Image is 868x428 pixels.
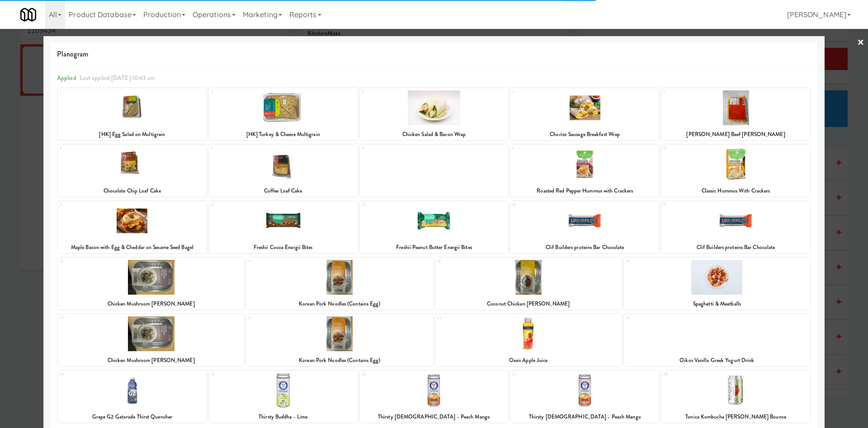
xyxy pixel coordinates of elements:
div: Maple Bacon with Egg & Cheddar on Sesame Seed Bagel [58,242,207,253]
div: 6Chocolate Chip Loaf Cake [58,145,207,197]
div: Chicken Salad & Bacon Wrap [361,129,507,140]
div: 4Chorizo Sausage Breakfast Wrap [510,88,659,140]
div: 24 [60,371,132,378]
div: Tonica Kombucha [PERSON_NAME] Bounce [663,411,809,423]
div: 20Chicken Mushroom [PERSON_NAME] [58,314,244,366]
div: 4 [512,88,585,96]
div: Korean Pork Noodles (Contains Egg) [246,298,433,310]
div: Chocolate Chip Loaf Cake [58,185,207,197]
div: 1[HK] Egg Salad on Multigrain [58,88,207,140]
div: Clif Builders proteins Bar Chocolate [661,242,810,253]
span: Applied [57,74,76,82]
div: 17 [248,258,340,265]
div: Roasted Red Pepper Hummus with Crackers [512,185,658,197]
div: 25 [211,371,283,378]
div: 3Chicken Salad & Bacon Wrap [360,88,509,140]
div: 19 [626,258,717,265]
div: Korean Pork Noodles (Contains Egg) [248,298,431,310]
div: Freshii Cocoa Energii Bites [209,242,358,253]
div: Clif Builders proteins Bar Chocolate [663,242,809,253]
div: Coffee Loaf Cake [209,185,358,197]
div: 21Korean Pork Noodles (Contains Egg) [246,314,433,366]
div: 8 [360,145,509,197]
div: Thirsty Buddha - Lime [210,411,356,423]
div: 10Classic Hummus With Crackers [661,145,810,197]
div: [HK] Egg Salad on Multigrain [58,129,207,140]
div: Freshii Peanut Butter Energii Bites [361,242,507,253]
div: 14Clif Builders proteins Bar Chocolate [510,201,659,253]
div: 17Korean Pork Noodles (Contains Egg) [246,258,433,310]
div: Korean Pork Noodles (Contains Egg) [246,355,433,366]
div: 23Oikos Vanilla Greek Yogurt Drink [624,314,810,366]
div: Grape G2 Gatorade Thirst Quencher [58,411,207,423]
div: 18Coconut Chicken [PERSON_NAME] [435,258,622,310]
div: Oasis Apple Juice [437,355,620,366]
div: Grape G2 Gatorade Thirst Quencher [59,411,205,423]
div: Chicken Mushroom [PERSON_NAME] [58,298,244,310]
span: Planogram [57,47,811,61]
div: Freshii Peanut Butter Energii Bites [360,242,509,253]
div: 2[HK] Turkey & Cheese Multigrain [209,88,358,140]
div: Roasted Red Pepper Hummus with Crackers [510,185,659,197]
div: Korean Pork Noodles (Contains Egg) [248,355,431,366]
div: 16 [60,258,151,265]
div: Chorizo Sausage Breakfast Wrap [510,129,659,140]
div: 11 [60,201,132,209]
div: [HK] Turkey & Cheese Multigrain [210,129,356,140]
div: 11Maple Bacon with Egg & Cheddar on Sesame Seed Bagel [58,201,207,253]
div: 14 [512,201,585,209]
div: Thirsty [DEMOGRAPHIC_DATA] - Peach Mango [361,411,507,423]
div: 5[PERSON_NAME] Beef [PERSON_NAME] [661,88,810,140]
div: 13 [362,201,434,209]
div: 9Roasted Red Pepper Hummus with Crackers [510,145,659,197]
div: [PERSON_NAME] Beef [PERSON_NAME] [661,129,810,140]
div: Thirsty [DEMOGRAPHIC_DATA] - Peach Mango [512,411,658,423]
div: Chicken Salad & Bacon Wrap [360,129,509,140]
div: 21 [248,314,340,322]
div: Coconut Chicken [PERSON_NAME] [437,298,620,310]
div: 16Chicken Mushroom [PERSON_NAME] [58,258,244,310]
img: Micromart [20,7,36,23]
div: 23 [626,314,717,322]
div: Clif Builders proteins Bar Chocolate [510,242,659,253]
div: Thirsty [DEMOGRAPHIC_DATA] - Peach Mango [510,411,659,423]
div: 15 [663,201,736,209]
div: 26 [362,371,434,378]
div: Spaghetti & Meatballs [625,298,809,310]
div: Chorizo Sausage Breakfast Wrap [512,129,658,140]
div: 26Thirsty [DEMOGRAPHIC_DATA] - Peach Mango [360,371,509,423]
div: [PERSON_NAME] Beef [PERSON_NAME] [663,129,809,140]
div: 12Freshii Cocoa Energii Bites [209,201,358,253]
div: 12 [211,201,283,209]
div: 28 [663,371,736,378]
div: 27 [512,371,585,378]
div: Thirsty Buddha - Lime [209,411,358,423]
div: Classic Hummus With Crackers [661,185,810,197]
div: 3 [362,88,434,96]
div: 27Thirsty [DEMOGRAPHIC_DATA] - Peach Mango [510,371,659,423]
div: 6 [60,145,132,152]
div: [HK] Turkey & Cheese Multigrain [209,129,358,140]
div: 5 [663,88,736,96]
div: Oasis Apple Juice [435,355,622,366]
div: Spaghetti & Meatballs [624,298,810,310]
div: Oikos Vanilla Greek Yogurt Drink [624,355,810,366]
div: Oikos Vanilla Greek Yogurt Drink [625,355,809,366]
div: 22 [437,314,528,322]
div: 15Clif Builders proteins Bar Chocolate [661,201,810,253]
div: Classic Hummus With Crackers [663,185,809,197]
div: Coffee Loaf Cake [210,185,356,197]
div: 1 [60,88,132,96]
div: 18 [437,258,528,265]
div: 22Oasis Apple Juice [435,314,622,366]
div: Coconut Chicken [PERSON_NAME] [435,298,622,310]
div: Chocolate Chip Loaf Cake [59,185,205,197]
div: 19Spaghetti & Meatballs [624,258,810,310]
div: 25Thirsty Buddha - Lime [209,371,358,423]
div: 10 [663,145,736,152]
div: 7Coffee Loaf Cake [209,145,358,197]
div: 24Grape G2 Gatorade Thirst Quencher [58,371,207,423]
a: × [857,29,864,57]
div: Chicken Mushroom [PERSON_NAME] [59,355,243,366]
div: 13Freshii Peanut Butter Energii Bites [360,201,509,253]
